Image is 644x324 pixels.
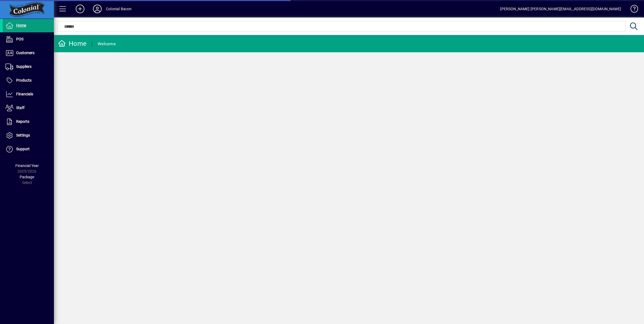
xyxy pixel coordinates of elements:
[3,88,54,101] a: Financials
[71,4,89,14] button: Add
[3,60,54,74] a: Suppliers
[16,64,32,69] span: Suppliers
[3,115,54,128] a: Reports
[16,92,33,96] span: Financials
[58,39,87,48] div: Home
[3,46,54,60] a: Customers
[3,142,54,156] a: Support
[3,129,54,142] a: Settings
[16,147,30,151] span: Support
[3,74,54,87] a: Products
[16,23,26,27] span: Home
[106,5,132,13] div: Colonial Bacon
[20,175,34,179] span: Package
[16,119,29,124] span: Reports
[626,1,637,19] a: Knowledge Base
[3,101,54,115] a: Staff
[15,163,39,168] span: Financial Year
[16,133,30,137] span: Settings
[3,33,54,46] a: POS
[89,4,106,14] button: Profile
[500,5,621,13] div: [PERSON_NAME] [PERSON_NAME][EMAIL_ADDRESS][DOMAIN_NAME]
[98,40,116,48] div: Welcome
[16,106,25,110] span: Staff
[16,51,35,55] span: Customers
[16,78,32,82] span: Products
[16,37,23,41] span: POS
